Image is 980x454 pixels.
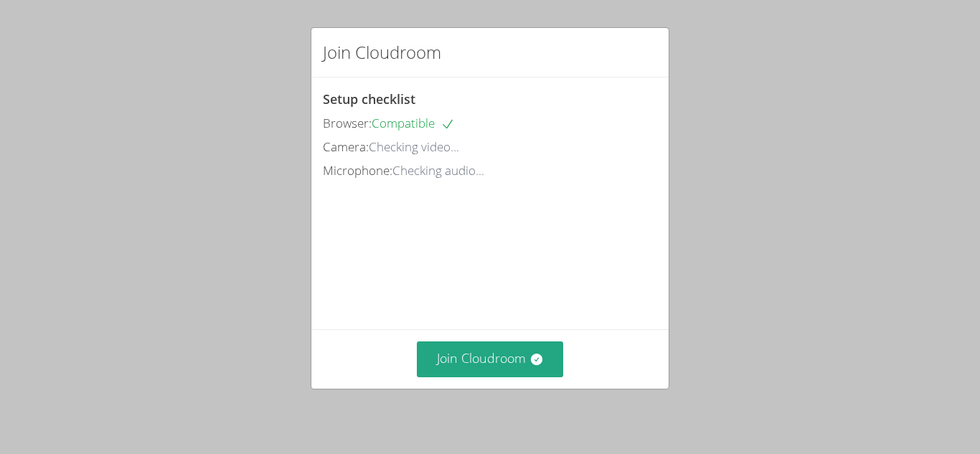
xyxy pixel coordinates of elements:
[372,115,455,131] span: Compatible
[323,39,441,65] h2: Join Cloudroom
[392,162,484,179] span: Checking audio...
[369,138,459,155] span: Checking video...
[323,138,369,155] span: Camera:
[417,341,564,377] button: Join Cloudroom
[323,115,372,131] span: Browser:
[323,90,415,108] span: Setup checklist
[323,162,392,179] span: Microphone:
